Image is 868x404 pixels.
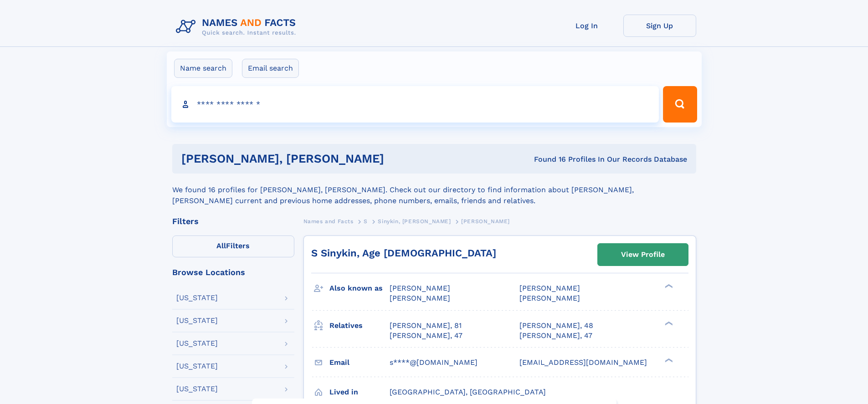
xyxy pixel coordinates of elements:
[550,15,623,37] a: Log In
[519,294,580,302] span: [PERSON_NAME]
[598,244,688,266] a: View Profile
[181,153,459,164] h1: [PERSON_NAME], [PERSON_NAME]
[172,268,294,276] div: Browse Locations
[329,384,390,400] h3: Lived in
[390,284,450,292] span: [PERSON_NAME]
[311,247,496,259] a: S Sinykin, Age [DEMOGRAPHIC_DATA]
[172,217,294,225] div: Filters
[519,321,593,331] a: [PERSON_NAME], 48
[172,235,294,257] label: Filters
[329,355,390,370] h3: Email
[176,385,218,393] div: [US_STATE]
[390,321,462,331] a: [PERSON_NAME], 81
[364,218,368,225] span: S
[329,281,390,296] h3: Also known as
[378,218,451,225] span: Sinykin, [PERSON_NAME]
[242,59,299,78] label: Email search
[171,86,659,123] input: search input
[663,86,697,123] button: Search Button
[663,283,673,289] div: ❯
[329,318,390,333] h3: Relatives
[461,218,510,225] span: [PERSON_NAME]
[519,358,647,367] span: [EMAIL_ADDRESS][DOMAIN_NAME]
[519,331,592,341] a: [PERSON_NAME], 47
[390,388,546,396] span: [GEOGRAPHIC_DATA], [GEOGRAPHIC_DATA]
[663,357,673,363] div: ❯
[176,317,218,324] div: [US_STATE]
[216,241,226,250] span: All
[390,331,462,341] a: [PERSON_NAME], 47
[364,215,368,227] a: S
[172,15,303,39] img: Logo Names and Facts
[176,294,218,302] div: [US_STATE]
[519,284,580,292] span: [PERSON_NAME]
[459,154,687,164] div: Found 16 Profiles In Our Records Database
[303,215,354,227] a: Names and Facts
[172,174,696,206] div: We found 16 profiles for [PERSON_NAME], [PERSON_NAME]. Check out our directory to find informatio...
[621,244,665,265] div: View Profile
[174,59,232,78] label: Name search
[176,340,218,347] div: [US_STATE]
[623,15,696,37] a: Sign Up
[390,294,450,302] span: [PERSON_NAME]
[176,363,218,370] div: [US_STATE]
[663,320,673,326] div: ❯
[378,215,451,227] a: Sinykin, [PERSON_NAME]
